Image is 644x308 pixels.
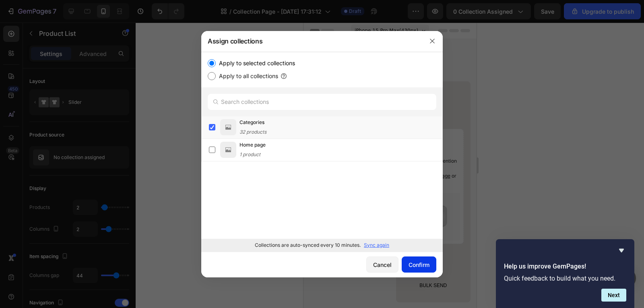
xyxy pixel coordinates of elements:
[504,275,626,282] p: Quick feedback to build what you need.
[208,94,436,110] input: Search collections
[239,141,266,149] span: Home page
[617,246,626,255] button: Hide survey
[504,246,626,302] div: Help us improve GemPages!
[216,58,295,68] label: Apply to selected collections
[14,202,61,215] button: BULK SEND
[106,256,153,270] button: BULK SEND
[366,256,398,273] button: Cancel
[116,259,143,267] div: BULK SEND
[364,242,389,249] p: Sync again
[601,289,626,302] button: Next question
[106,242,153,256] button: SEND
[409,260,429,269] div: Confirm
[402,256,436,273] button: Confirm
[14,188,61,202] button: SEND
[120,89,140,98] div: R 0.00
[201,31,422,52] div: Assign collections
[220,119,236,135] img: product-img
[123,150,147,156] span: Add image
[373,260,392,269] div: Cancel
[28,81,47,89] h1: Zodiac
[106,128,154,165] p: Catch your customer's attention with attracted media.
[7,106,68,167] img: make an image of a letter with a zodiac symbol and these colors on the form #FF6B6B #50E5DB
[239,151,260,157] span: 1 product
[24,205,51,212] div: BULK SEND
[61,29,111,44] div: Anniversary
[239,118,264,126] span: Categories
[106,158,128,164] span: sync data
[255,242,361,249] p: Collections are auto-synced every 10 minutes.
[239,129,266,135] span: 32 products
[120,81,140,89] h1: Wedding
[123,246,136,253] div: SEND
[31,191,44,198] div: SEND
[504,262,626,271] h2: Help us improve GemPages!
[51,4,115,12] span: iPhone 15 Pro Max ( 430 px)
[28,89,47,98] div: R 99.00
[216,71,278,81] label: Apply to all collections
[220,142,236,158] img: product-img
